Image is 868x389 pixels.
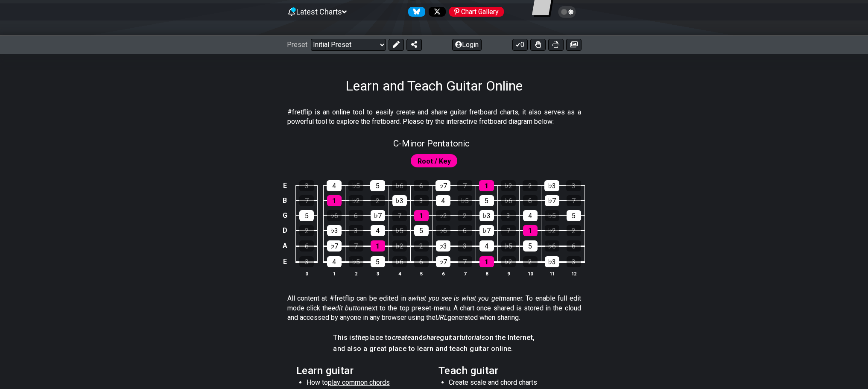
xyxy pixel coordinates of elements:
div: 1 [414,210,429,221]
a: #fretflip at Pinterest [446,7,504,17]
span: Preset [287,41,307,49]
div: 3 [567,256,581,267]
button: Share Preset [406,39,422,51]
div: 7 [458,256,472,267]
em: create [392,333,411,342]
div: ♭3 [436,240,450,252]
p: All content at #fretflip can be edited in a manner. To enable full edit mode click the next to th... [287,294,581,322]
div: ♭5 [545,210,559,221]
div: ♭5 [349,256,363,267]
a: Follow #fretflip at X [425,7,446,17]
div: 3 [299,256,314,267]
div: ♭2 [392,240,407,252]
span: Latest Charts [296,7,342,16]
div: ♭6 [392,256,407,267]
div: ♭7 [436,256,450,267]
div: 6 [299,240,314,252]
div: 1 [479,180,494,191]
div: ♭2 [501,180,516,191]
em: tutorials [459,333,485,342]
div: ♭5 [348,180,363,191]
h4: This is place to and guitar on the Internet, [333,333,535,342]
div: 2 [458,210,472,221]
td: G [280,208,290,223]
div: 6 [567,240,581,252]
div: ♭5 [392,225,407,236]
div: 3 [414,195,429,206]
div: ♭2 [349,195,363,206]
div: 2 [523,256,538,267]
th: 10 [519,269,541,278]
div: 2 [299,225,314,236]
div: 2 [567,225,581,236]
div: ♭6 [501,195,516,206]
button: 0 [512,39,528,51]
button: Create image [566,39,582,51]
div: 2 [371,195,385,206]
div: 4 [523,210,538,221]
div: ♭6 [327,210,342,221]
select: Preset [311,39,386,51]
th: 3 [367,269,389,278]
p: #fretflip is an online tool to easily create and share guitar fretboard charts, it also serves as... [287,108,581,127]
div: 3 [299,180,314,191]
div: 5 [567,210,581,221]
em: what you see is what you get [412,294,501,302]
div: ♭2 [545,225,559,236]
th: 5 [410,269,432,278]
th: 4 [389,269,410,278]
th: 1 [323,269,345,278]
div: 5 [414,225,429,236]
div: ♭2 [436,210,450,221]
div: 6 [523,195,538,206]
div: 3 [458,240,472,252]
td: D [280,223,290,238]
h2: Teach guitar [438,366,572,375]
div: ♭2 [501,256,516,267]
div: 7 [392,210,407,221]
div: ♭7 [435,180,450,191]
h4: and also a great place to learn and teach guitar online. [333,344,535,354]
button: Toggle Dexterity for all fretkits [530,39,546,51]
div: ♭7 [479,225,494,236]
span: First enable full edit mode to edit [418,155,451,167]
div: 5 [371,256,385,267]
div: 3 [501,210,516,221]
div: Chart Gallery [449,7,504,17]
div: ♭7 [545,195,559,206]
div: ♭5 [458,195,472,206]
div: ♭6 [392,180,407,191]
div: ♭7 [371,210,385,221]
td: E [280,178,290,193]
td: B [280,193,290,208]
h2: Learn guitar [296,366,430,375]
h1: Learn and Teach Guitar Online [345,78,523,94]
div: 7 [349,240,363,252]
th: 0 [296,269,318,278]
div: 5 [523,240,538,252]
div: 5 [479,195,494,206]
a: Follow #fretflip at Bluesky [405,7,425,17]
em: edit button [332,304,365,312]
div: 4 [436,195,450,206]
div: 3 [566,180,581,191]
div: ♭3 [545,256,559,267]
div: 6 [414,180,429,191]
div: 4 [327,256,342,267]
div: 4 [371,225,385,236]
th: 12 [563,269,585,278]
em: URL [435,313,447,322]
td: A [280,238,290,254]
div: 1 [479,256,494,267]
div: 7 [501,225,516,236]
button: Login [452,39,482,51]
div: 6 [458,225,472,236]
span: play common chords [328,378,390,386]
div: ♭6 [436,225,450,236]
div: 3 [349,225,363,236]
div: 1 [523,225,538,236]
div: 2 [523,180,538,191]
div: 1 [371,240,385,252]
th: 8 [476,269,497,278]
div: ♭3 [392,195,407,206]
